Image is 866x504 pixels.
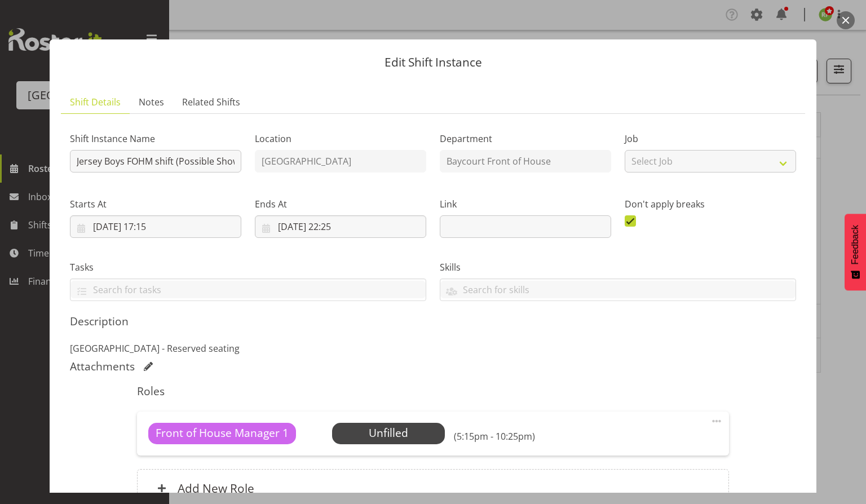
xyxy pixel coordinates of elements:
label: Tasks [70,260,426,274]
h6: Add New Role [178,481,254,496]
p: Edit Shift Instance [61,56,805,68]
h5: Roles [137,384,728,398]
span: Unfilled [369,425,408,440]
span: Front of House Manager 1 [156,425,289,441]
span: Related Shifts [182,95,240,109]
label: Department [440,132,611,145]
h5: Attachments [70,360,135,373]
label: Shift Instance Name [70,132,241,145]
label: Location [255,132,426,145]
p: [GEOGRAPHIC_DATA] - Reserved seating [70,342,796,355]
input: Click to select... [70,215,241,238]
input: Click to select... [255,215,426,238]
label: Starts At [70,197,241,211]
input: Search for tasks [70,281,426,298]
button: Feedback - Show survey [845,214,866,290]
input: Search for skills [440,281,796,298]
label: Skills [440,260,796,274]
h6: (5:15pm - 10:25pm) [454,431,535,442]
label: Link [440,197,611,211]
span: Shift Details [70,95,121,109]
h5: Description [70,315,796,328]
label: Ends At [255,197,426,211]
label: Job [625,132,796,145]
span: Feedback [850,225,860,264]
input: Shift Instance Name [70,150,241,173]
span: Notes [139,95,164,109]
label: Don't apply breaks [625,197,796,211]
